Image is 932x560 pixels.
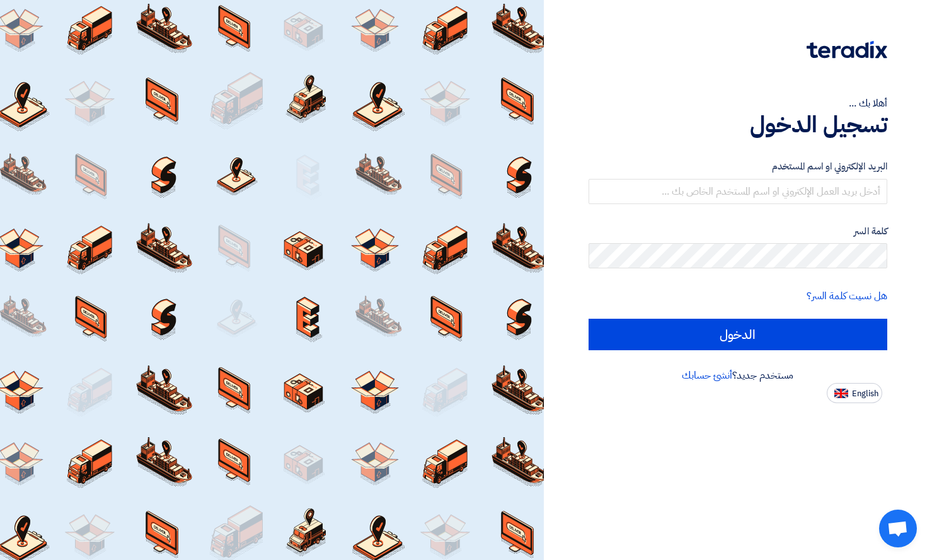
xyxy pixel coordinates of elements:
div: أهلا بك ... [589,96,887,111]
label: البريد الإلكتروني او اسم المستخدم [589,159,887,174]
input: الدخول [589,319,887,350]
button: English [827,383,882,403]
a: 开放式聊天 [879,510,917,547]
img: Teradix logo [807,41,887,59]
a: أنشئ حسابك [682,368,732,383]
div: مستخدم جديد؟ [589,368,887,383]
span: English [852,389,878,398]
label: كلمة السر [589,224,887,239]
img: en-US.png [834,389,848,398]
h1: تسجيل الدخول [589,111,887,139]
input: أدخل بريد العمل الإلكتروني او اسم المستخدم الخاص بك ... [589,179,887,204]
a: هل نسيت كلمة السر؟ [807,289,887,304]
